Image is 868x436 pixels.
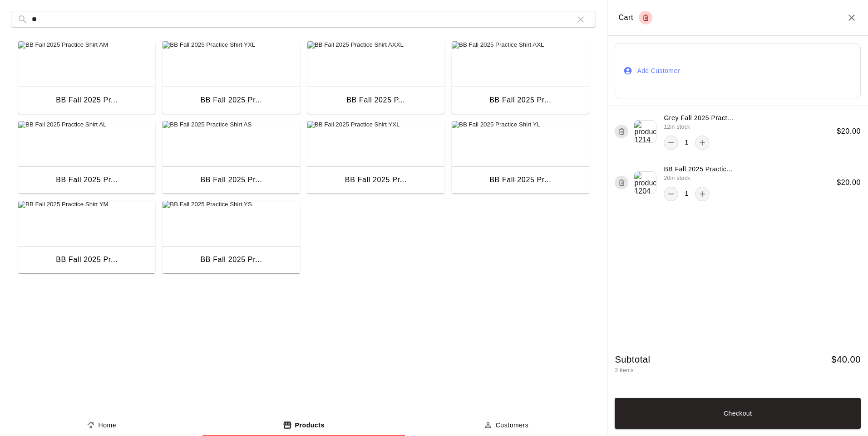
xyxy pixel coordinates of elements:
[18,201,155,246] img: BB Fall 2025 Practice Shirt YM
[615,367,633,373] span: 2 items
[307,41,444,87] img: BB Fall 2025 Practice Shirt AXXL
[18,41,155,116] button: BB Fall 2025 Practice Shirt AMBB Fall 2025 Pr...
[18,41,155,87] img: BB Fall 2025 Practice Shirt AM
[685,189,688,199] p: 1
[307,121,444,195] button: BB Fall 2025 Practice Shirt YXLBB Fall 2025 Pr...
[615,398,861,429] button: Checkout
[664,187,678,201] button: remove
[615,354,650,366] h5: Subtotal
[18,201,155,275] button: BB Fall 2025 Practice Shirt YMBB Fall 2025 Pr...
[695,136,710,150] button: add
[18,121,155,195] button: BB Fall 2025 Practice Shirt ALBB Fall 2025 Pr...
[163,121,300,195] button: BB Fall 2025 Practice Shirt ASBB Fall 2025 Pr...
[163,41,300,87] img: BB Fall 2025 Practice Shirt YXL
[496,421,529,430] p: Customers
[452,41,589,116] button: BB Fall 2025 Practice Shirt AXLBB Fall 2025 Pr...
[163,41,300,116] button: BB Fall 2025 Practice Shirt YXLBB Fall 2025 Pr...
[201,254,262,266] div: BB Fall 2025 Pr...
[452,121,589,166] img: BB Fall 2025 Practice Shirt YL
[615,43,861,98] button: Add Customer
[664,123,690,132] span: 12 in stock
[163,121,300,166] img: BB Fall 2025 Practice Shirt AS
[618,11,652,24] div: Cart
[664,113,733,123] p: Grey Fall 2025 Pract...
[639,11,652,24] button: Empty cart
[201,94,262,106] div: BB Fall 2025 Pr...
[837,177,861,189] h6: $ 20.00
[452,121,589,195] button: BB Fall 2025 Practice Shirt YLBB Fall 2025 Pr...
[634,171,656,194] img: product 1204
[18,121,155,166] img: BB Fall 2025 Practice Shirt AL
[634,120,656,143] img: product 1214
[664,136,678,150] button: remove
[346,94,405,106] div: BB Fall 2025 P...
[664,174,690,183] span: 20 in stock
[837,126,861,137] h6: $ 20.00
[56,254,118,266] div: BB Fall 2025 Pr...
[307,41,444,116] button: BB Fall 2025 Practice Shirt AXXLBB Fall 2025 P...
[695,187,710,201] button: add
[846,12,857,23] button: Close
[831,354,861,366] h5: $ 40.00
[307,121,444,166] img: BB Fall 2025 Practice Shirt YXL
[489,174,551,186] div: BB Fall 2025 Pr...
[452,41,589,87] img: BB Fall 2025 Practice Shirt AXL
[685,138,688,147] p: 1
[163,201,300,246] img: BB Fall 2025 Practice Shirt YS
[56,174,118,186] div: BB Fall 2025 Pr...
[295,421,325,430] p: Products
[56,94,118,106] div: BB Fall 2025 Pr...
[489,94,551,106] div: BB Fall 2025 Pr...
[99,421,117,430] p: Home
[664,165,732,174] p: BB Fall 2025 Practic...
[163,201,300,275] button: BB Fall 2025 Practice Shirt YSBB Fall 2025 Pr...
[345,174,407,186] div: BB Fall 2025 Pr...
[201,174,262,186] div: BB Fall 2025 Pr...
